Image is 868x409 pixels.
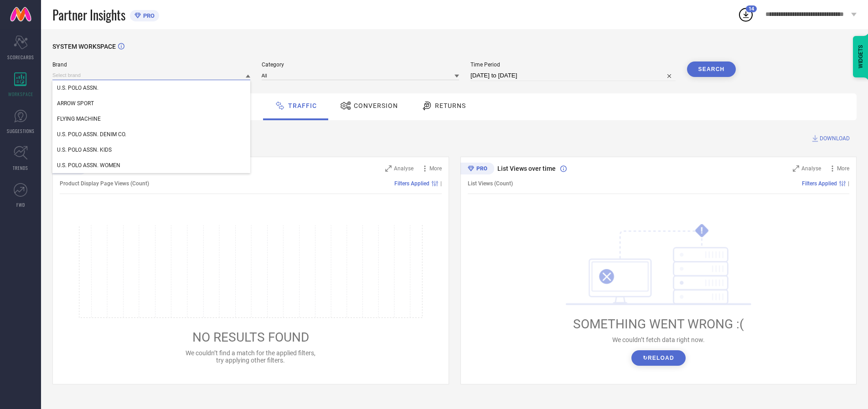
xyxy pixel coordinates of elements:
[738,6,754,23] div: Open download list
[470,61,676,68] span: Time Period
[848,180,849,187] span: |
[7,128,35,134] span: SUGGESTIONS
[8,91,33,97] span: WORKSPACE
[460,163,494,176] div: Premium
[793,165,799,172] svg: Zoom
[687,61,736,77] button: Search
[52,5,125,24] span: Partner Insights
[186,349,315,364] span: We couldn’t find a match for the applied filters, try applying other filters.
[57,116,101,122] span: FLYING MACHINE
[57,100,94,107] span: ARROW SPORT
[497,165,556,172] span: List Views over time
[394,165,413,172] span: Analyse
[631,350,686,366] button: ↻Reload
[57,162,120,169] span: U.S. POLO ASSN. WOMEN
[573,317,744,332] span: SOMETHING WENT WRONG :(
[141,12,155,19] span: PRO
[52,127,250,142] div: U.S. POLO ASSN. DENIM CO.
[837,165,849,172] span: More
[385,165,392,172] svg: Zoom
[52,61,250,68] span: Brand
[57,131,126,138] span: U.S. POLO ASSN. DENIM CO.
[820,134,850,143] span: DOWNLOAD
[57,85,98,91] span: U.S. POLO ASSN.
[57,147,112,153] span: U.S. POLO ASSN. KIDS
[435,102,466,109] span: Returns
[394,180,429,187] span: Filters Applied
[7,54,34,61] span: SCORECARDS
[192,330,309,345] span: NO RESULTS FOUND
[801,165,821,172] span: Analyse
[288,102,317,109] span: Traffic
[612,336,705,343] span: We couldn’t fetch data right now.
[52,71,250,80] input: Select brand
[802,180,837,187] span: Filters Applied
[16,201,25,208] span: FWD
[52,43,116,50] span: SYSTEM WORKSPACE
[52,142,250,158] div: U.S. POLO ASSN. KIDS
[52,96,250,111] div: ARROW SPORT
[440,180,442,187] span: |
[468,180,513,187] span: List Views (Count)
[52,158,250,173] div: U.S. POLO ASSN. WOMEN
[52,111,250,127] div: FLYING MACHINE
[13,164,28,171] span: TRENDS
[60,180,149,187] span: Product Display Page Views (Count)
[354,102,398,109] span: Conversion
[749,6,754,12] span: 14
[429,165,442,172] span: More
[470,70,676,81] input: Select time period
[701,225,703,236] tspan: !
[262,61,460,68] span: Category
[52,80,250,96] div: U.S. POLO ASSN.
